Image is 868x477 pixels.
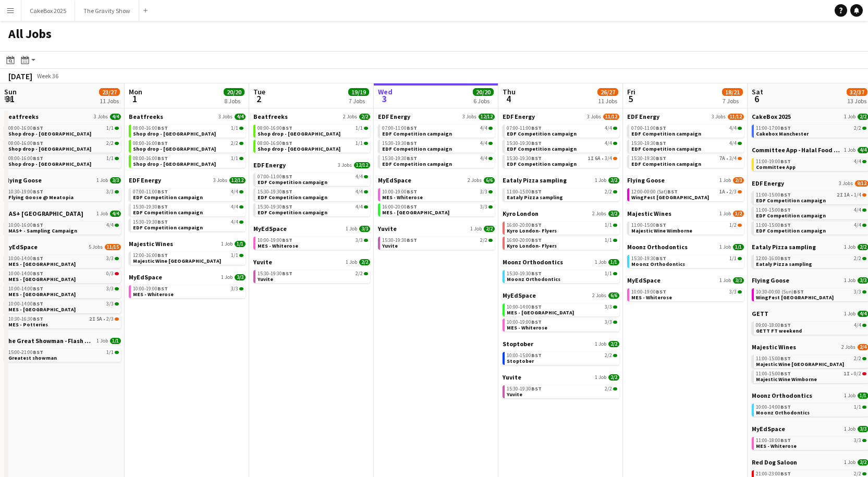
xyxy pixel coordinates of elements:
[356,204,363,210] span: 4/4
[503,210,619,217] a: Kyro London2 Jobs2/2
[503,113,619,176] div: EDF Energy3 Jobs11/1207:00-11:00BST4/4EDF Competition campaign15:30-19:30BST4/4EDF Competition ca...
[507,145,577,152] span: EDF Competition campaign
[157,155,168,162] span: BST
[756,197,826,204] span: EDF Competition campaign
[531,140,542,146] span: BST
[258,125,368,137] a: 08:00-16:00BST1/1Shop drop - [GEOGRAPHIC_DATA]
[407,237,417,243] span: BST
[631,125,742,137] a: 07:00-11:00BST4/4EDF Competition campaign
[382,194,423,201] span: MES - Whiterose
[631,130,701,137] span: EDF Competition campaign
[253,161,370,225] div: EDF Energy3 Jobs12/1207:00-11:00BST4/4EDF Competition campaign15:30-19:30BST4/4EDF Competition ca...
[356,238,363,243] span: 3/3
[378,176,411,184] span: MyEdSpace
[4,210,121,217] a: MAS+ [GEOGRAPHIC_DATA]1 Job4/4
[133,209,203,216] span: EDF Competition campaign
[129,176,246,240] div: EDF Energy3 Jobs12/1207:00-11:00BST4/4EDF Competition campaign15:30-19:30BST4/4EDF Competition ca...
[382,204,417,210] span: 16:00-20:00
[33,140,43,146] span: BST
[531,155,542,162] span: BST
[96,177,108,184] span: 1 Job
[627,210,744,217] a: Majestic Wines1 Job1/2
[378,225,397,233] span: Yuvite
[407,188,417,195] span: BST
[282,237,292,243] span: BST
[507,140,617,152] a: 15:30-19:30BST4/4EDF Competition campaign
[480,126,487,131] span: 4/4
[133,219,168,225] span: 15:30-19:30
[8,194,74,201] span: Flying Goose @ Meatopia
[338,162,352,168] span: 3 Jobs
[129,176,246,184] a: EDF Energy3 Jobs12/12
[407,203,417,210] span: BST
[503,210,539,217] span: Kyro London
[110,114,121,120] span: 4/4
[378,176,495,225] div: MyEdSpace2 Jobs6/610:00-19:00BST3/3MES - Whiterose16:00-20:00BST3/3MES - [GEOGRAPHIC_DATA]
[507,237,617,249] a: 16:00-20:00BST1/1Kyro London- Flyers
[733,211,744,217] span: 1/2
[470,226,482,232] span: 1 Job
[157,218,168,225] span: BST
[631,140,742,152] a: 15:30-19:30BST4/4EDF Competition campaign
[631,126,666,131] span: 07:00-11:00
[733,177,744,184] span: 2/3
[407,155,417,162] span: BST
[729,141,737,146] span: 4/4
[627,113,659,120] span: EDF Energy
[462,114,476,120] span: 3 Jobs
[503,176,619,184] a: Eataly Pizza sampling1 Job2/2
[507,125,617,137] a: 07:00-11:00BST4/4EDF Competition campaign
[133,194,203,201] span: EDF Competition campaign
[719,211,731,217] span: 1 Job
[133,140,243,152] a: 08:00-16:00BST2/2Shop drop - [GEOGRAPHIC_DATA]
[756,212,826,219] span: EDF Competition campaign
[133,188,243,200] a: 07:00-11:00BST4/4EDF Competition campaign
[157,125,168,131] span: BST
[96,211,108,217] span: 1 Job
[503,210,619,258] div: Kyro London2 Jobs2/216:00-20:00BST1/1Kyro London- Flyers16:00-20:00BST1/1Kyro London- Flyers
[253,225,287,233] span: MyEdSpace
[253,161,286,169] span: EDF Energy
[631,188,742,200] a: 12:00-00:00 (Sat)BST1A•2/3WingFest [GEOGRAPHIC_DATA]
[719,156,725,161] span: 7A
[627,176,744,210] div: Flying Goose1 Job2/312:00-00:00 (Sat)BST1A•2/3WingFest [GEOGRAPHIC_DATA]
[8,141,43,146] span: 08:00-16:00
[407,125,417,131] span: BST
[608,211,619,217] span: 2/2
[21,1,75,21] button: CakeBox 2025
[756,125,866,137] a: 11:00-17:00BST2/2Cakebox Manchester
[719,189,725,194] span: 1A
[631,189,678,194] span: 12:00-00:00 (Sat)
[258,145,340,152] span: Shop drop - Newcastle Upon Tyne
[756,159,791,164] span: 11:00-19:00
[382,156,417,161] span: 15:30-19:30
[378,225,495,233] a: Yuvite1 Job2/2
[157,188,168,195] span: BST
[531,188,542,195] span: BST
[378,225,495,252] div: Yuvite1 Job2/215:30-19:30BST2/2Yuvite
[258,209,327,216] span: EDF Competition campaign
[756,207,791,213] span: 11:00-15:00
[656,222,666,228] span: BST
[356,189,363,194] span: 4/4
[106,141,114,146] span: 2/2
[129,176,161,184] span: EDF Energy
[844,147,855,153] span: 1 Job
[8,189,43,194] span: 10:30-19:00
[356,126,363,131] span: 1/1
[382,188,493,200] a: 10:00-19:00BST3/3MES - Whiterose
[729,156,737,161] span: 3/4
[507,126,542,131] span: 07:00-11:00
[503,113,619,120] a: EDF Energy3 Jobs11/12
[258,204,292,210] span: 15:30-19:30
[253,113,288,120] span: Beatfreeks
[854,223,861,228] span: 4/4
[752,179,784,187] span: EDF Energy
[133,155,243,167] a: 08:00-16:00BST1/1Shop drop - [GEOGRAPHIC_DATA]
[4,210,121,243] div: MAS+ [GEOGRAPHIC_DATA]1 Job4/410:00-16:00BST4/4MAS+ - Sampling Campaign
[656,125,666,131] span: BST
[129,113,163,120] span: Beatfreeks
[253,225,370,233] a: MyEdSpace1 Job3/3
[479,114,495,120] span: 12/12
[756,206,866,218] a: 11:00-15:00BST4/4EDF Competition campaign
